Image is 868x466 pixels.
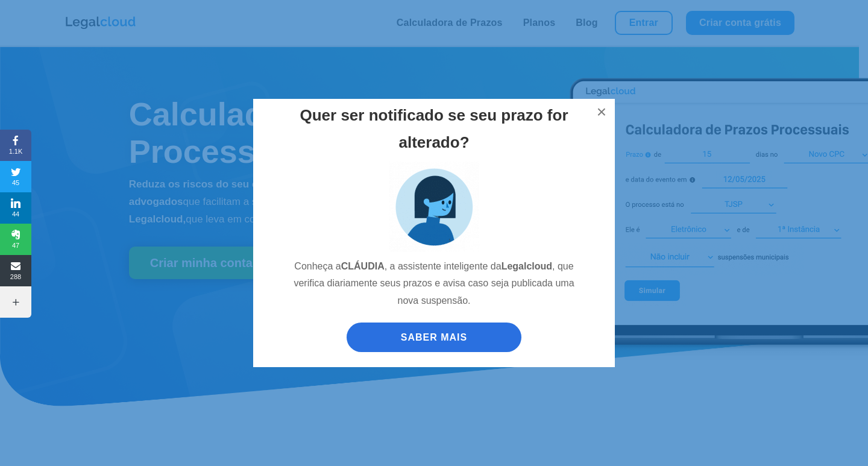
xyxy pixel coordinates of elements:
[588,99,615,125] button: ×
[347,323,521,352] a: SABER MAIS
[341,261,385,271] strong: CLÁUDIA
[286,258,582,320] p: Conheça a , a assistente inteligente da , que verifica diariamente seus prazos e avisa caso seja ...
[389,162,479,252] img: claudia_assistente
[286,102,582,161] h2: Quer ser notificado se seu prazo for alterado?
[502,261,552,271] strong: Legalcloud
